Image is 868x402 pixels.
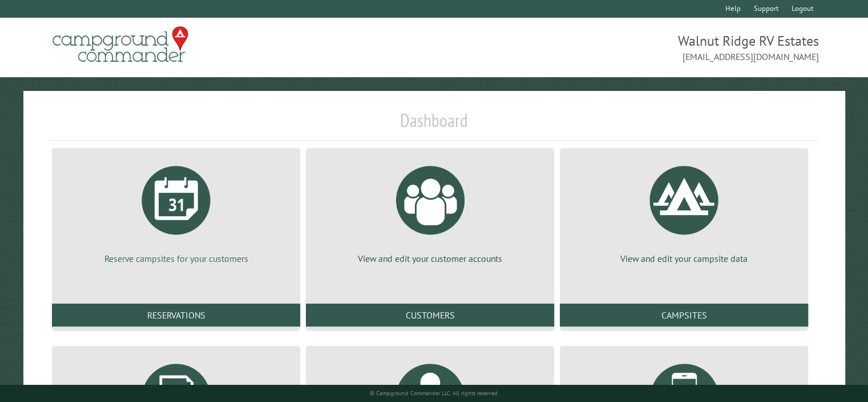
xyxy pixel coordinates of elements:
[370,389,499,397] small: © Campground Commander LLC. All rights reserved.
[434,31,819,63] span: Walnut Ridge RV Estates [EMAIL_ADDRESS][DOMAIN_NAME]
[306,304,554,327] a: Customers
[320,157,540,265] a: View and edit your customer accounts
[574,252,794,265] p: View and edit your campsite data
[52,304,300,327] a: Reservations
[66,252,286,265] p: Reserve campsites for your customers
[320,252,540,265] p: View and edit your customer accounts
[49,22,192,67] img: Campground Commander
[560,304,808,327] a: Campsites
[574,157,794,265] a: View and edit your campsite data
[49,109,819,141] h1: Dashboard
[66,157,286,265] a: Reserve campsites for your customers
